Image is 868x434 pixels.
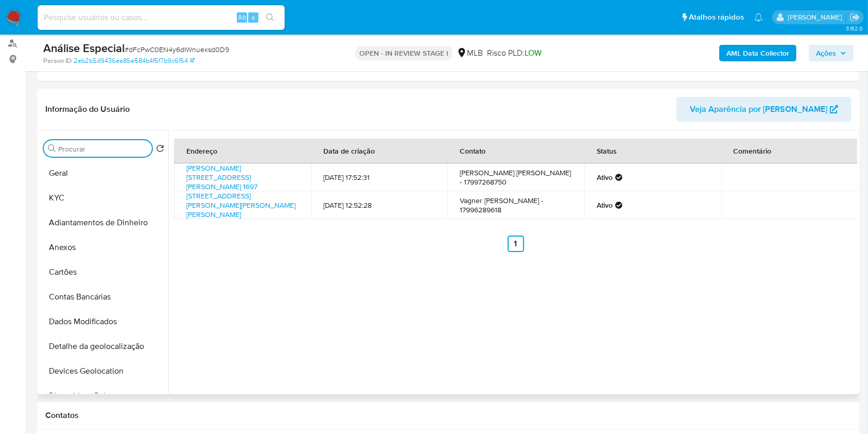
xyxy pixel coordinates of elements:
a: [PERSON_NAME][STREET_ADDRESS][PERSON_NAME] 1697 [186,163,257,192]
td: [PERSON_NAME] [PERSON_NAME] - 17997268750 [447,163,584,191]
td: Vagner [PERSON_NAME] - 17996289618 [447,191,584,219]
button: Adiantamentos de Dinheiro [40,210,168,235]
button: Contas Bancárias [40,285,168,309]
strong: Ativo [597,173,613,182]
button: Devices Geolocation [40,359,168,383]
th: Contato [447,139,584,163]
button: Cartões [40,260,168,285]
span: Atalhos rápidos [689,12,744,23]
input: Pesquise usuários ou casos... [38,11,285,24]
button: AML Data Collector [719,45,796,61]
button: search-icon [259,10,281,25]
a: 2eb2b5d9436ea85e584b4f5f7b9c6f54 [74,56,195,65]
a: Notificações [754,13,763,22]
span: 3.152.0 [846,24,863,32]
span: s [252,12,255,22]
td: [DATE] 12:52:28 [311,191,448,219]
span: LOW [525,47,542,59]
span: Veja Aparência por [PERSON_NAME] [690,97,827,122]
b: Person ID [43,56,72,65]
div: MLB [457,47,483,59]
button: Procurar [48,144,56,153]
span: Alt [238,12,246,22]
th: Status [584,139,721,163]
button: Retornar ao pedido padrão [156,144,164,156]
h1: Informação do Usuário [45,104,130,114]
th: Endereço [174,139,311,163]
a: [STREET_ADDRESS][PERSON_NAME][PERSON_NAME][PERSON_NAME] [186,191,296,220]
a: Sair [849,12,860,23]
button: Dispositivos Point [40,383,168,408]
button: Ações [809,45,854,61]
th: Comentário [721,139,858,163]
button: Anexos [40,235,168,260]
th: Data de criação [311,139,448,163]
nav: Paginación [174,236,857,252]
button: Detalhe da geolocalização [40,334,168,359]
input: Procurar [58,144,148,154]
b: Análise Especial [43,40,125,56]
p: ana.conceicao@mercadolivre.com [788,12,846,22]
td: [DATE] 17:52:31 [311,163,448,191]
button: KYC [40,186,168,210]
h1: Contatos [45,410,852,421]
span: # dFcPwC0EN4y6dIWnuexsd0D9 [125,44,229,55]
b: AML Data Collector [726,45,789,61]
strong: Ativo [597,201,613,210]
span: Risco PLD: [487,47,542,59]
p: OPEN - IN REVIEW STAGE I [355,46,453,60]
button: Geral [40,161,168,186]
button: Veja Aparência por [PERSON_NAME] [676,97,852,122]
span: Ações [816,45,836,61]
a: Ir a la página 1 [508,236,524,252]
button: Dados Modificados [40,309,168,334]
